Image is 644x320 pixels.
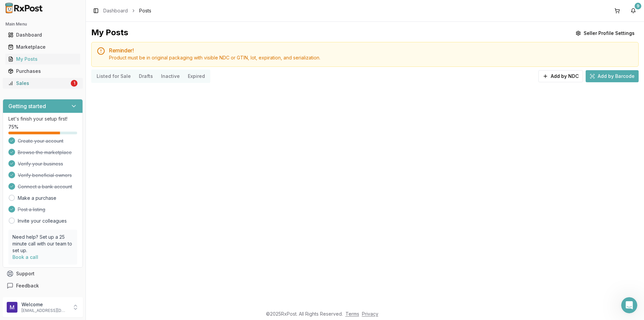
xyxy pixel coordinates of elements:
[18,183,72,190] span: Connect a bank account
[93,71,135,82] button: Listed for Sale
[103,7,128,14] a: Dashboard
[3,54,83,64] button: My Posts
[3,280,83,292] button: Feedback
[628,5,639,16] button: 9
[184,71,209,82] button: Expired
[5,41,80,53] a: Marketplace
[7,302,17,313] img: User avatar
[8,116,77,122] p: Let's finish your setup first!
[3,30,83,40] button: Dashboard
[3,3,46,13] img: RxPost Logo
[18,138,63,144] span: Create your account
[3,78,83,89] button: Sales1
[5,53,80,65] a: My Posts
[12,254,38,260] a: Book a call
[572,27,639,39] button: Seller Profile Settings
[621,297,637,313] iframe: Intercom live chat
[139,7,151,14] span: Posts
[635,3,641,9] div: 9
[157,71,184,82] button: Inactive
[5,65,80,77] a: Purchases
[5,21,80,27] h2: Main Menu
[18,195,56,201] a: Make a purchase
[109,54,633,61] div: Product must be in original packaging with visible NDC or GTIN, lot, expiration, and serialization.
[8,44,77,50] div: Marketplace
[18,161,63,167] span: Verify your business
[18,218,67,224] a: Invite your colleagues
[586,70,639,82] button: Add by Barcode
[103,7,151,14] nav: breadcrumb
[538,70,583,82] button: Add by NDC
[345,311,359,317] a: Terms
[8,68,77,75] div: Purchases
[21,301,68,308] p: Welcome
[3,268,83,280] button: Support
[16,282,39,289] span: Feedback
[91,27,128,39] div: My Posts
[8,56,77,62] div: My Posts
[18,149,72,156] span: Browse the marketplace
[5,29,80,41] a: Dashboard
[3,42,83,52] button: Marketplace
[71,80,77,87] div: 1
[5,77,80,89] a: Sales1
[8,124,18,130] span: 75 %
[8,102,46,110] h3: Getting started
[362,311,378,317] a: Privacy
[3,66,83,77] button: Purchases
[21,308,68,313] p: [EMAIL_ADDRESS][DOMAIN_NAME]
[12,234,73,254] p: Need help? Set up a 25 minute call with our team to set up.
[18,206,45,213] span: Post a listing
[18,172,72,179] span: Verify beneficial owners
[8,32,77,38] div: Dashboard
[109,48,633,53] h5: Reminder!
[135,71,157,82] button: Drafts
[8,80,69,87] div: Sales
